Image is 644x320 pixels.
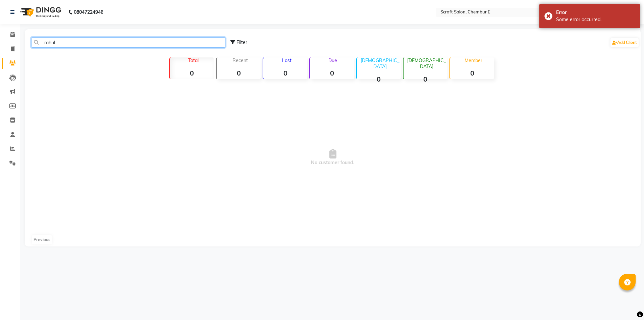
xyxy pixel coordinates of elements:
strong: 0 [357,75,401,83]
p: Lost [266,57,307,63]
p: [DEMOGRAPHIC_DATA] [406,57,447,70]
strong: 0 [404,75,447,83]
strong: 0 [217,69,261,77]
span: Filter [236,39,247,45]
strong: 0 [170,69,214,77]
b: 08047224946 [74,3,103,21]
p: Due [311,57,354,63]
p: Recent [219,57,261,63]
p: Total [173,57,214,63]
div: Error [556,9,635,16]
p: [DEMOGRAPHIC_DATA] [360,57,401,70]
input: Search by Name/Mobile/Email/Code [31,37,225,48]
strong: 0 [450,69,494,77]
strong: 0 [263,69,307,77]
strong: 0 [310,69,354,77]
p: Member [453,57,494,63]
span: No customer found. [25,82,641,233]
img: logo [17,3,63,21]
a: Add Client [610,38,639,47]
div: Some error occurred. [556,16,635,23]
